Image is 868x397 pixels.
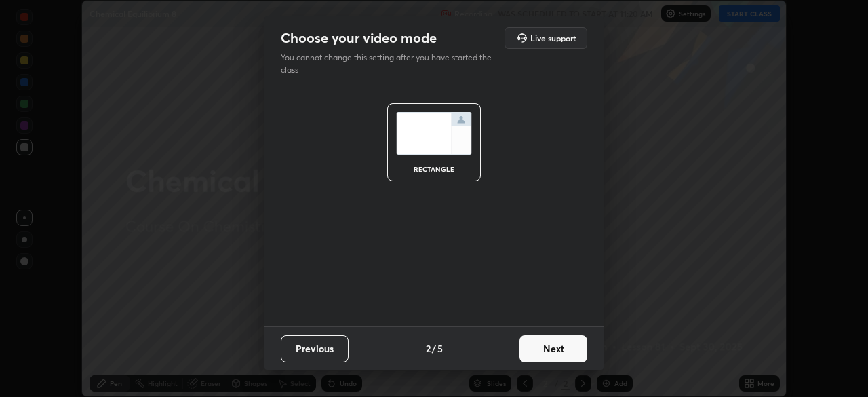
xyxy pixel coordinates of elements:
[281,335,349,362] button: Previous
[519,335,587,362] button: Next
[281,29,437,47] h2: Choose your video mode
[407,166,461,172] div: rectangle
[281,52,500,76] p: You cannot change this setting after you have started the class
[426,341,431,356] h4: 2
[437,341,443,356] h4: 5
[396,112,472,155] img: normalScreenIcon.ae25ed63.svg
[530,34,576,42] h5: Live support
[432,341,436,356] h4: /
